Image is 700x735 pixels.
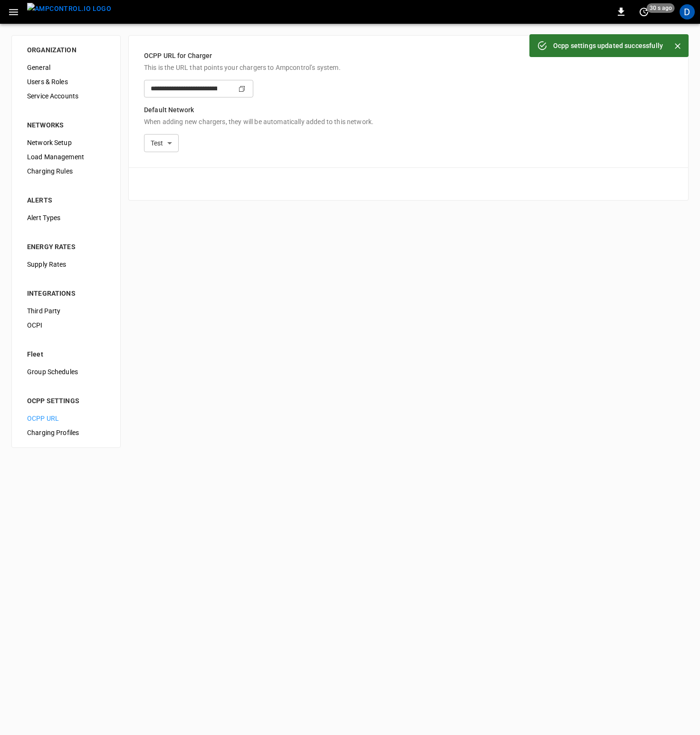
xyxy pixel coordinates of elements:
[27,396,105,406] div: OCPP SETTINGS
[27,367,105,377] span: Group Schedules
[144,63,673,72] p: This is the URL that points your chargers to Ampcontrol’s system.
[647,3,675,13] span: 30 s ago
[19,164,113,178] div: Charging Rules
[27,3,111,15] img: ampcontrol.io logo
[27,63,105,73] span: General
[19,426,113,440] div: Charging Profiles
[19,60,113,75] div: General
[27,260,105,270] span: Supply Rates
[19,365,113,379] div: Group Schedules
[144,97,673,115] p: Default Network
[19,411,113,426] div: OCPP URL
[553,37,663,54] div: Ocpp settings updated successfully
[19,135,113,150] div: Network Setup
[19,150,113,164] div: Load Management
[19,304,113,318] div: Third Party
[238,84,247,94] div: copy
[27,320,105,330] span: OCPI
[27,138,105,148] span: Network Setup
[680,4,695,19] div: profile-icon
[27,195,105,205] div: ALERTS
[27,45,105,55] div: ORGANIZATION
[27,242,105,251] div: ENERGY RATES
[19,89,113,103] div: Service Accounts
[27,120,105,130] div: NETWORKS
[27,289,105,298] div: INTEGRATIONS
[27,152,105,162] span: Load Management
[636,4,652,19] button: set refresh interval
[27,349,105,359] div: Fleet
[27,166,105,176] span: Charging Rules
[144,134,179,152] div: Test
[27,428,105,438] span: Charging Profiles
[19,318,113,332] div: OCPI
[27,77,105,87] span: Users & Roles
[671,39,685,53] button: Close
[144,117,673,126] p: When adding new chargers, they will be automatically added to this network.
[19,211,113,225] div: Alert Types
[27,91,105,101] span: Service Accounts
[19,75,113,89] div: Users & Roles
[27,213,105,223] span: Alert Types
[144,51,673,61] p: OCPP URL for Charger
[27,414,105,424] span: OCPP URL
[19,257,113,271] div: Supply Rates
[27,306,105,316] span: Third Party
